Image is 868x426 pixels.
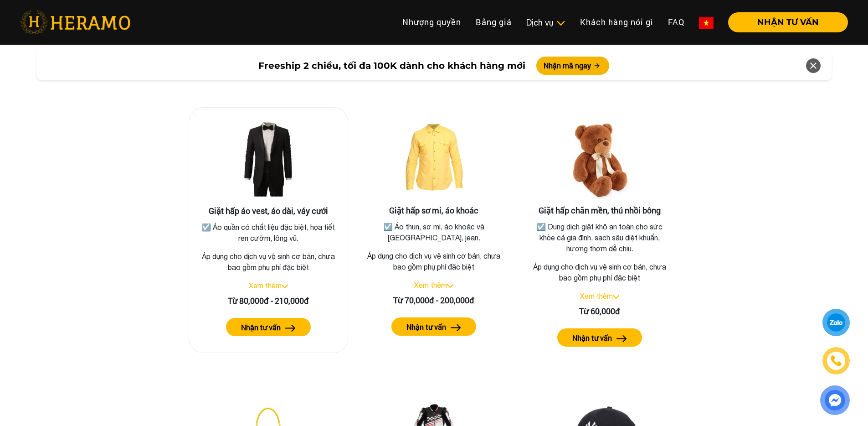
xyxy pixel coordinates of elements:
[557,328,642,347] button: Nhận tư vấn
[196,318,340,336] a: Nhận tư vấn arrow
[468,12,519,32] a: Bảng giá
[395,12,468,32] a: Nhượng quyền
[527,261,672,283] p: Áp dụng cho dịch vụ vệ sinh cơ bản, chưa bao gồm phụ phí đặc biệt
[406,322,446,332] label: Nhận tư vấn
[580,292,613,300] a: Xem thêm
[362,294,507,307] div: Từ 70,000đ - 200,000đ
[536,57,609,75] button: Nhận mã ngay
[699,17,714,29] img: vn-flag.png
[198,222,339,244] p: ☑️ Áo quần có chất liệu đặc biệt, họa tiết ren cườm, lông vũ.
[285,325,296,332] img: arrow
[721,18,848,26] a: NHẬN TƯ VẤN
[364,221,505,243] p: ☑️ Áo thun, sơ mi, áo khoác và [GEOGRAPHIC_DATA], jean.
[196,295,340,307] div: Từ 80,000đ - 210,000đ
[527,328,672,347] a: Nhận tư vấn arrow
[728,12,848,32] button: NHẬN TƯ VẤN
[573,12,661,32] a: Khách hàng nói gì
[362,250,507,272] p: Áp dụng cho dịch vụ vệ sinh cơ bản, chưa bao gồm phụ phí đặc biệt
[226,318,311,336] button: Nhận tư vấn
[616,335,627,342] img: arrow
[258,59,525,73] span: Freeship 2 chiều, tối đa 100K dành cho khách hàng mới
[554,114,645,206] img: Giặt hấp chăn mền, thú nhồi bông
[824,348,848,373] a: phone-icon
[447,284,453,288] img: arrow_down.svg
[572,332,612,343] label: Nhận tư vấn
[556,19,565,28] img: subToggleIcon
[223,115,314,206] img: Giặt hấp áo vest, áo dài, váy cưới
[661,12,692,32] a: FAQ
[527,305,672,317] div: Từ 60,000đ
[451,324,461,331] img: arrow
[282,285,288,288] img: arrow_down.svg
[249,281,282,290] a: Xem thêm
[196,206,340,216] h3: Giặt hấp áo vest, áo dài, váy cưới
[196,251,340,273] p: Áp dụng cho dịch vụ vệ sinh cơ bản, chưa bao gồm phụ phí đặc biệt
[362,206,507,216] h3: Giặt hấp sơ mi, áo khoác
[20,10,130,34] img: heramo-logo.png
[529,221,670,254] p: ☑️ Dung dịch giặt khô an toàn cho sức khỏe cả gia đình, sạch sâu diệt khuẩn, hương thơm dễ chịu.
[241,322,281,333] label: Nhận tư vấn
[527,206,672,216] h3: Giặt hấp chăn mền, thú nhồi bông
[526,16,565,29] div: Dịch vụ
[414,281,447,289] a: Xem thêm
[613,295,619,299] img: arrow_down.svg
[391,317,476,336] button: Nhận tư vấn
[388,114,479,206] img: Giặt hấp sơ mi, áo khoác
[362,317,507,336] a: Nhận tư vấn arrow
[831,355,842,366] img: phone-icon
